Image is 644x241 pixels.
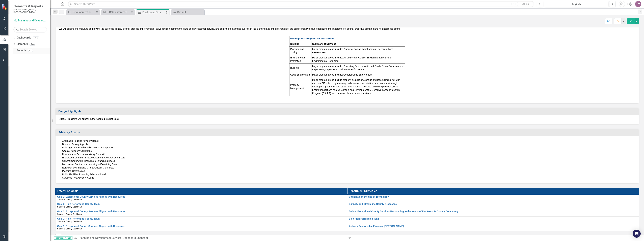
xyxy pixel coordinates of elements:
button: Search [517,2,533,6]
button: Aug-25 [544,1,608,7]
span: Sarasota County Dashboard [57,213,82,215]
strong: Planning and Development Services Divisions [290,38,334,40]
div: Aug-25 [545,2,607,6]
div: Development Trends [73,10,95,14]
span: Sarasota County Dashboard [57,198,82,201]
li: General Contractors Licensing & Examining Board [62,159,635,163]
li: Planning Commission [62,169,635,173]
li: Development Services Advisory Committee [62,153,635,156]
li: Board of Zoning Appeals [62,143,635,146]
a: Goal 1: Exceptional County Services Aligned with Resources [57,196,345,198]
td: Double-Click to Edit Right Click for Context Menu [347,194,639,202]
a: Simplify and Streamline County Processes [349,203,637,205]
td: Major program areas include: Permitting Centers North and South, Plans Examinations, Inspections,... [311,63,405,72]
td: Double-Click to Edit Right Click for Context Menu [56,202,347,209]
a: Goal 2: High-Performing County Team [57,203,345,205]
td: Double-Click to Edit Right Click for Context Menu [56,216,347,224]
div: 744 [30,43,36,46]
td: Double-Click to Edit Right Click for Context Menu [347,209,639,217]
div: » [74,236,345,240]
li: Coastal Advisory Committee [62,149,635,153]
td: Environmental Protection [289,55,311,63]
td: Major program areas include: Planning, Zoning, Neighborhood Services, Land Development [311,46,405,55]
p: Planning and Zoning [290,47,310,54]
li: Public Facilities Financing Advisory Board [62,173,635,176]
small: [GEOGRAPHIC_DATA], [GEOGRAPHIC_DATA] [13,8,47,14]
li: Building Code Board of Adjustments and Appeals [62,146,635,149]
span: Scorecard Admin [54,236,72,240]
a: Default [172,10,204,14]
td: Code Enforcement [289,72,311,77]
td: Property Management [289,77,311,96]
img: ClearPoint Strategy [2,4,8,10]
div: Dashboard Snapshot [142,10,165,15]
a: Elements [17,42,28,46]
a: Reports [17,49,26,52]
li: Neighborhood Initiative Grant Advisory Committee [62,166,635,169]
td: Major program areas include property acquisition, surplus and leasing including: CIP and non-CIP ... [311,77,405,96]
span: Search [522,3,529,5]
input: Search Below... [13,27,47,32]
a: Be a High Performing Team [349,218,637,220]
input: Search ClearPoint... [68,1,534,7]
a: Goal 1: Exceptional County Services Aligned with Resources [57,225,345,227]
div: Default [177,10,204,14]
span: Sarasota County Dashboard [57,206,82,208]
td: Double-Click to Edit Right Click for Context Menu [56,209,347,217]
p: Budget Highlights will appear in the Adopted Budget Book. [59,117,635,121]
td: Double-Click to Edit Right Click for Context Menu [347,216,639,224]
a: Deliver Exceptional County Services Responding to the Needs of the Sarasota County Community [349,210,637,213]
h3: Advisory Boards [58,131,637,134]
li: Affordable Housing Advisory Board [62,139,635,143]
a: Dashboards [17,36,31,40]
a: Planning and Development Services [79,236,121,239]
a: Goal 1: Exceptional County Services Aligned with Resources [57,210,345,213]
span: Sarasota County Dashboard [57,220,82,223]
li: Sarasota Tree Advisory Council [62,176,635,179]
a: Development Trends [67,10,95,14]
li: Mechanical Contractors Licensing & Examining Board [62,163,635,166]
div: Dashboard Snapshot [123,236,148,239]
td: Major program areas include: General Code Enforcement [311,72,405,77]
span: Elements & Reports [13,4,47,8]
td: Double-Click to Edit Right Click for Context Menu [347,202,639,209]
a: Goal 2: High-Performing County Team [57,218,345,220]
a: Capitalize on the use of Technology [349,196,637,198]
h3: Budget Highlights [58,110,637,113]
span: Sarasota County Dashboard [57,228,82,230]
div: 63 [28,49,33,52]
li: Englewood Community Redevelopment Area Advisory Board [62,156,635,159]
strong: Summary of Services [312,43,336,45]
button: RV [635,1,641,7]
div: PDS Customer Service w/ Accela [108,10,130,14]
div: 105 [33,36,39,39]
td: Double-Click to Edit Right Click for Context Menu [56,224,347,231]
strong: Division [290,43,299,45]
a: Planning and Development Services [13,19,47,23]
td: Double-Click to Edit Right Click for Context Menu [56,194,347,202]
p: We will continue to measure and review the business trends, look for process improvements, strive... [59,26,635,31]
div: Open Intercom Messenger [633,230,641,238]
td: Major program areas include: Air and Water Quality, Environmental Planning, Environmental Permitting [311,55,405,63]
td: Double-Click to Edit Right Click for Context Menu [347,224,639,231]
a: Act as a Responsible Financial [PERSON_NAME] [349,225,637,227]
td: Building [289,63,311,72]
a: PDS Customer Service w/ Accela [102,10,130,14]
